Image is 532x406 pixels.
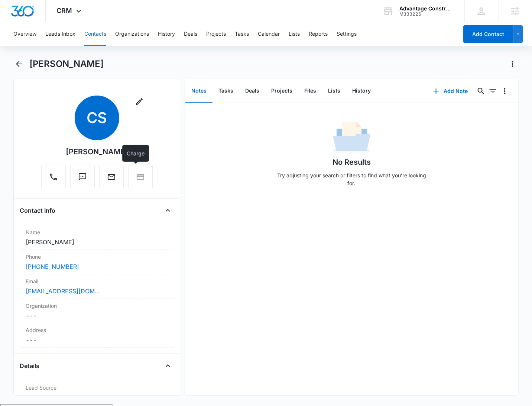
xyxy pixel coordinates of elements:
[333,119,370,157] img: No Data
[26,262,79,271] a: [PHONE_NUMBER]
[82,44,125,49] div: Keywords by Traffic
[115,22,149,46] button: Organizations
[235,22,249,46] button: Tasks
[57,7,72,14] span: CRM
[26,253,168,261] label: Phone
[20,323,174,348] div: Address---
[265,80,298,103] button: Projects
[70,176,95,183] a: Text
[29,58,104,70] h1: [PERSON_NAME]
[274,171,430,187] p: Try adjusting your search or filters to find what you’re looking for.
[20,274,174,299] div: Email[EMAIL_ADDRESS][DOMAIN_NAME]
[21,12,36,18] div: v 4.0.24
[13,22,36,46] button: Overview
[185,80,213,103] button: Notes
[26,302,168,310] label: Organization
[26,277,168,285] label: Email
[26,238,168,246] dd: [PERSON_NAME]
[162,204,174,216] button: Close
[162,360,174,372] button: Close
[487,85,499,97] button: Filters
[26,228,168,236] label: Name
[12,12,18,18] img: logo_orange.svg
[184,22,197,46] button: Deals
[122,145,149,162] div: Charge
[20,250,174,274] div: Phone[PHONE_NUMBER]
[258,22,280,46] button: Calendar
[26,326,168,334] label: Address
[499,85,511,97] button: Overflow Menu
[158,22,175,46] button: History
[213,80,239,103] button: Tasks
[74,43,80,49] img: tab_keywords_by_traffic_grey.svg
[298,80,322,103] button: Files
[475,85,487,97] button: Search...
[399,12,454,17] div: account id
[26,287,100,296] a: [EMAIL_ADDRESS][DOMAIN_NAME]
[19,19,82,25] div: Domain: [DOMAIN_NAME]
[99,165,124,189] button: Email
[507,58,519,70] button: Actions
[20,225,174,250] div: Name[PERSON_NAME]
[239,80,265,103] button: Deals
[20,299,174,323] div: Organization---
[75,96,119,140] span: CS
[41,176,66,183] a: Call
[66,146,128,157] div: [PERSON_NAME]
[332,157,371,168] h1: No Results
[399,6,454,12] div: account name
[20,206,55,215] h4: Contact Info
[463,25,513,43] button: Add Contact
[20,43,26,49] img: tab_domain_overview_orange.svg
[337,22,357,46] button: Settings
[28,44,66,49] div: Domain Overview
[26,384,168,391] label: Lead Source
[70,165,95,189] button: Text
[26,311,168,320] dd: ---
[84,22,106,46] button: Contacts
[26,393,168,402] dd: Get a Quote Form
[289,22,300,46] button: Lists
[206,22,226,46] button: Projects
[99,176,124,183] a: Email
[12,19,18,25] img: website_grey.svg
[346,80,377,103] button: History
[13,58,25,70] button: Back
[426,82,475,100] button: Add Note
[20,361,39,370] h4: Details
[26,335,168,344] dd: ---
[41,165,66,189] button: Call
[20,381,174,405] div: Lead SourceGet a Quote Form
[309,22,328,46] button: Reports
[322,80,346,103] button: Lists
[45,22,75,46] button: Leads Inbox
